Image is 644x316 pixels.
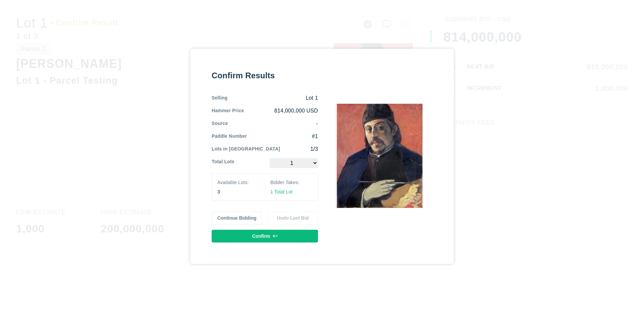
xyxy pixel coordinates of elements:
div: Selling [212,96,227,103]
span: 1 Total Lot [270,191,292,196]
button: Undo Last Bid [267,213,318,226]
div: 3 [217,190,259,197]
div: Lots in [GEOGRAPHIC_DATA] [212,147,280,154]
div: 1/3 [280,147,318,154]
div: #1 [247,134,318,142]
div: Paddle Number [212,134,247,142]
div: Total Lots [212,160,234,170]
button: Continue Bidding [212,213,262,226]
div: - [228,122,318,129]
button: Confirm [212,231,318,244]
div: Hammer Price [212,109,244,116]
div: Available Lots: [217,181,259,187]
div: 814,000,000 USD [244,109,318,116]
div: Confirm Results [212,72,318,83]
div: Lot 1 [227,96,318,103]
div: Bidder Takes: [270,181,312,187]
div: Source [212,122,228,129]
